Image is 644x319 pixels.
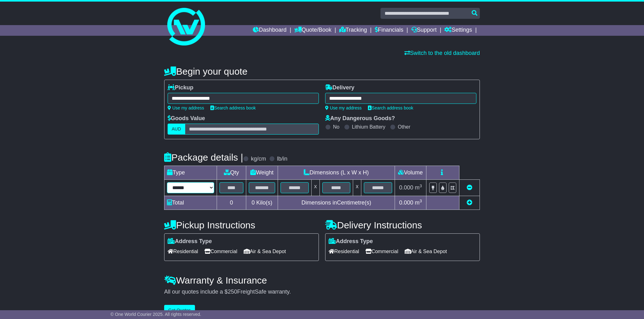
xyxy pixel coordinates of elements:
[164,220,319,230] h4: Pickup Instructions
[415,184,422,191] span: m
[253,25,286,36] a: Dashboard
[168,238,212,245] label: Address Type
[325,115,395,122] label: Any Dangerous Goods?
[398,124,410,130] label: Other
[217,196,246,210] td: 0
[252,199,255,206] span: 0
[244,247,286,256] span: Air & Sea Depot
[246,196,278,210] td: Kilo(s)
[164,152,243,162] h4: Package details |
[325,105,362,110] a: Use my address
[164,66,480,77] h4: Begin your quote
[204,247,237,256] span: Commercial
[168,84,193,91] label: Pickup
[404,50,480,56] a: Switch to the old dashboard
[168,247,198,256] span: Residential
[168,115,205,122] label: Goods Value
[353,180,361,196] td: x
[278,196,395,210] td: Dimensions in Centimetre(s)
[164,166,217,180] td: Type
[375,25,403,36] a: Financials
[333,124,339,130] label: No
[168,105,204,110] a: Use my address
[399,199,413,206] span: 0.000
[164,275,480,285] h4: Warranty & Insurance
[411,25,437,36] a: Support
[277,156,287,162] label: lb/in
[415,199,422,206] span: m
[339,25,367,36] a: Tracking
[329,247,359,256] span: Residential
[251,156,266,162] label: kg/cm
[329,238,373,245] label: Address Type
[228,289,237,295] span: 250
[164,305,195,316] button: Get Quotes
[110,312,201,317] span: © One World Courier 2025. All rights reserved.
[419,199,422,203] sup: 3
[444,25,472,36] a: Settings
[246,166,278,180] td: Weight
[210,105,256,110] a: Search address book
[164,289,480,295] div: All our quotes include a $ FreightSafe warranty.
[467,199,472,206] a: Add new item
[467,184,472,191] a: Remove this item
[164,196,217,210] td: Total
[217,166,246,180] td: Qty
[168,124,185,135] label: AUD
[278,166,395,180] td: Dimensions (L x W x H)
[419,183,422,188] sup: 3
[395,166,426,180] td: Volume
[311,180,319,196] td: x
[368,105,413,110] a: Search address book
[352,124,386,130] label: Lithium Battery
[325,220,480,230] h4: Delivery Instructions
[365,247,398,256] span: Commercial
[325,84,354,91] label: Delivery
[399,184,413,191] span: 0.000
[405,247,447,256] span: Air & Sea Depot
[294,25,331,36] a: Quote/Book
